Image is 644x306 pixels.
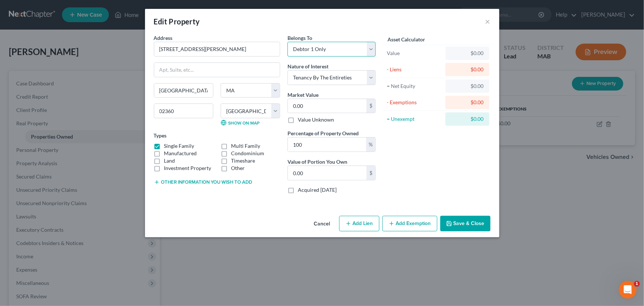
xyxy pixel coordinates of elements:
[154,42,280,56] input: Enter address...
[382,216,437,231] button: Add Exemption
[164,142,194,150] label: Single Family
[387,115,442,123] div: = Unexempt
[154,16,200,27] div: Edit Property
[288,166,366,180] input: 0.00
[366,137,375,152] div: %
[231,142,260,150] label: Multi Family
[287,91,318,99] label: Market Value
[366,99,375,113] div: $
[634,281,640,287] span: 1
[154,103,213,118] input: Enter zip...
[154,84,213,98] input: Enter city...
[154,35,173,41] span: Address
[339,216,379,231] button: Add Lien
[298,186,337,194] label: Acquired [DATE]
[288,99,366,113] input: 0.00
[308,217,336,231] button: Cancel
[387,66,442,73] div: - Liens
[231,150,264,157] label: Condominium
[440,216,490,231] button: Save & Close
[619,281,637,299] iframe: Intercom live chat
[366,166,375,180] div: $
[451,66,483,73] div: $0.00
[154,179,252,185] button: Other information you wish to add
[287,158,347,166] label: Value of Portion You Own
[485,17,490,26] button: ×
[154,63,280,77] input: Apt, Suite, etc...
[298,116,334,123] label: Value Unknown
[451,82,483,90] div: $0.00
[451,50,483,57] div: $0.00
[451,99,483,106] div: $0.00
[287,62,328,70] label: Nature of Interest
[287,129,359,137] label: Percentage of Property Owned
[388,35,425,43] label: Asset Calculator
[387,50,442,57] div: Value
[231,157,255,164] label: Timeshare
[164,157,175,164] label: Land
[451,115,483,123] div: $0.00
[231,164,245,172] label: Other
[288,137,366,152] input: 0.00
[221,120,259,126] a: Show on Map
[387,82,442,90] div: = Net Equity
[154,132,167,139] label: Types
[164,164,211,172] label: Investment Property
[387,99,442,106] div: - Exemptions
[287,35,312,41] span: Belongs To
[164,150,197,157] label: Manufactured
